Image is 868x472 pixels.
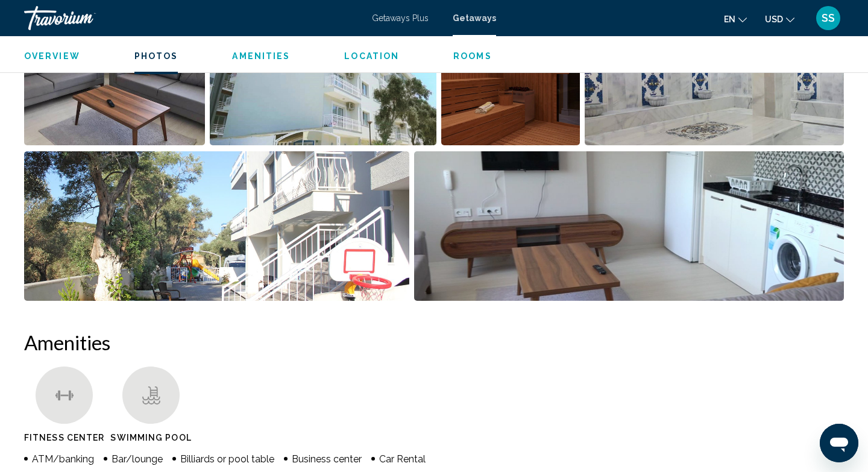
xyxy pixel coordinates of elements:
button: Open full-screen image slider [414,151,844,301]
span: Photos [134,51,178,61]
span: Location [344,51,399,61]
a: Travorium [24,6,360,30]
button: Amenities [232,51,290,61]
span: Bar/lounge [112,453,163,465]
iframe: Кнопка запуска окна обмена сообщениями [820,424,858,462]
span: Fitness Center [24,433,104,442]
button: Change currency [765,10,794,28]
button: Overview [24,51,80,61]
span: Amenities [232,51,290,61]
span: SS [822,12,835,24]
a: Getaways [453,13,496,23]
span: Rooms [453,51,492,61]
span: Swimming Pool [110,433,191,442]
span: en [724,14,735,24]
span: Business center [292,453,362,465]
span: Billiards or pool table [180,453,274,465]
span: Car Rental [379,453,426,465]
span: Overview [24,51,80,61]
span: ATM/banking [32,453,94,465]
a: Getaways Plus [372,13,429,23]
button: Open full-screen image slider [24,151,409,301]
button: Location [344,51,399,61]
button: Change language [724,10,747,28]
span: USD [765,14,783,24]
button: User Menu [813,5,844,31]
button: Rooms [453,51,492,61]
h2: Amenities [24,330,844,354]
button: Photos [134,51,178,61]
